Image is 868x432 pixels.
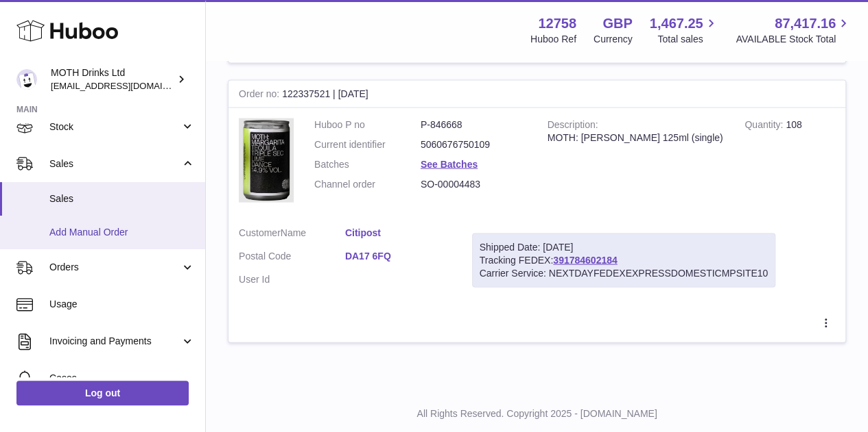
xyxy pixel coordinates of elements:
img: orders@mothdrinks.com [16,69,37,90]
dt: Current identifier [314,138,421,151]
div: 122337521 | [DATE] [228,81,845,108]
dt: Batches [314,158,421,171]
a: Log out [16,381,189,405]
strong: GBP [602,14,632,33]
dd: SO-00004483 [421,178,527,191]
img: 127581694602485.png [239,118,294,203]
dd: P-846668 [421,118,527,131]
span: Invoicing and Payments [49,335,180,348]
a: Citipost [345,227,451,240]
span: AVAILABLE Stock Total [736,33,852,46]
a: 87,417.16 AVAILABLE Stock Total [736,14,852,46]
span: [EMAIL_ADDRESS][DOMAIN_NAME] [51,80,202,91]
span: Customer [239,227,281,238]
p: All Rights Reserved. Copyright 2025 - [DOMAIN_NAME] [217,407,857,420]
a: 391784602184 [553,255,617,266]
span: Total sales [657,33,718,46]
dd: 5060676750109 [421,138,527,151]
a: DA17 6FQ [345,250,451,263]
a: See Batches [421,159,478,170]
span: 87,417.16 [775,14,836,33]
div: Currency [594,33,633,46]
span: Sales [49,192,195,205]
dt: Huboo P no [314,118,421,131]
span: 1,467.25 [650,14,703,33]
td: 108 [734,108,845,216]
div: MOTH Drinks Ltd [51,66,174,92]
div: MOTH: [PERSON_NAME] 125ml (single) [548,131,725,144]
strong: 12758 [538,14,576,33]
span: Usage [49,298,195,311]
strong: Quantity [744,119,786,134]
div: Shipped Date: [DATE] [480,241,769,254]
span: Stock [49,120,180,134]
div: Huboo Ref [530,33,576,46]
dt: User Id [239,273,345,286]
span: Orders [49,261,180,274]
dt: Postal Code [239,250,345,266]
span: Cases [49,372,195,385]
span: Sales [49,157,180,170]
dt: Name [239,227,345,243]
strong: Description [548,119,598,134]
span: Add Manual Order [49,226,195,239]
div: Carrier Service: NEXTDAYFEDEXEXPRESSDOMESTICMPSITE10 [480,267,769,280]
dt: Channel order [314,178,421,191]
div: Tracking FEDEX: [472,233,776,288]
a: 1,467.25 Total sales [650,14,719,46]
strong: Order no [239,88,282,103]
